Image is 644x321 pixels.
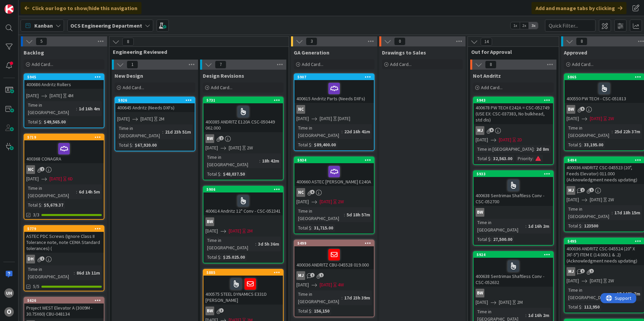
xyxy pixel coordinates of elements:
div: 5945400686 Andritz Rollers [24,74,104,89]
div: BW [205,134,214,143]
span: : [311,307,312,315]
div: 123500 [582,222,600,229]
div: Total $ [567,141,581,148]
div: Time in [GEOGRAPHIC_DATA] [476,219,525,234]
span: [DATE] [590,115,602,122]
span: Support [14,1,31,9]
div: 156,150 [312,307,331,315]
div: 5885 [206,270,283,275]
div: MJ [474,126,553,135]
div: 4M [68,92,73,99]
span: 3 [219,308,224,313]
div: Total $ [26,118,41,126]
div: Time in [GEOGRAPHIC_DATA] [567,205,612,220]
div: 5906400614 Andritz 12" Conv - CSC-052341 [203,186,283,215]
div: 400036 ANDRITZ CBU-045528 019.000 [294,246,374,269]
span: : [612,128,613,135]
span: : [41,201,42,209]
span: Design Revisions [203,72,244,79]
div: 5779 [27,226,104,231]
span: 6 [310,190,315,194]
span: : [342,294,343,301]
div: 400385 ANDRITZ E120A CSC-050449 062.000 [203,103,283,132]
div: 2M [247,227,253,235]
div: NC [296,105,305,114]
div: 2M [517,299,523,306]
div: 400645 Andritz (Needs DXFs) [115,103,195,112]
div: 400615 Andritz Parts (Needs DXFs) [294,80,374,103]
span: 2x [520,22,529,29]
div: 2W [338,198,344,205]
span: New Design [115,72,143,79]
div: 5865 [568,75,644,79]
div: Total $ [476,236,490,243]
span: [DATE] [567,115,579,122]
div: Time in [GEOGRAPHIC_DATA] [26,265,74,280]
div: NC [294,105,374,114]
div: 17d 15h 7m [615,290,642,297]
div: 5779ASTEC PDC Screws (Ignore Class II Tolerance note, note CEMA Standard tolerances) ( [24,226,104,253]
div: 2W [608,115,614,122]
div: 21d 23h 51m [163,128,193,136]
div: 400575 STEEL DYNAMICS E331D [PERSON_NAME] [203,276,283,305]
div: 5926 [115,97,195,103]
div: Time in [GEOGRAPHIC_DATA] [296,207,344,222]
div: 86d 1h 11m [75,269,102,277]
div: 4W [338,281,344,288]
span: : [259,157,260,165]
div: 5934 [294,157,374,163]
div: 5495400036 ANDRITZ CSC-045524 (20" X 36'-5") ITEM E (14.000.1 & .2) (Acknowledgment needs updating) [565,238,644,265]
div: $67,920.00 [133,141,158,149]
div: 5626 [27,298,104,303]
span: 8 [122,38,134,46]
div: 25d 22h 37m [613,128,642,135]
div: $49,565.00 [42,118,67,126]
div: 5719 [24,134,104,140]
span: : [490,155,491,162]
div: 5907 [297,75,374,79]
div: 5495 [568,239,644,244]
span: [DATE] [117,115,130,122]
div: 33,195.00 [582,141,605,148]
div: DH [24,255,104,263]
span: [DATE] [50,92,62,99]
div: 5885 [203,270,283,276]
span: 2 [580,188,585,192]
span: Kanban [34,22,53,30]
div: Time in [GEOGRAPHIC_DATA] [567,286,614,301]
div: [DATE] [338,115,350,122]
div: 5494 [565,157,644,163]
span: : [76,105,77,112]
span: 1 [310,273,315,277]
span: [DATE] [499,299,511,306]
div: BW [476,289,484,297]
div: BW [567,105,575,114]
div: 2W [608,277,614,284]
span: : [534,145,535,153]
div: MJ [567,267,575,276]
div: $48,037.50 [221,170,247,178]
div: BW [203,134,283,143]
div: $89,400.00 [312,141,337,148]
span: [DATE] [476,136,488,143]
span: Add Card... [32,61,53,67]
div: 5731 [206,98,283,103]
div: Total $ [567,303,581,311]
span: : [581,303,582,311]
div: 400614 Andritz 12" Conv - CSC-052341 [203,192,283,215]
div: MJ [296,271,305,280]
div: 5885400575 STEEL DYNAMICS E331D [PERSON_NAME] [203,270,283,305]
div: 27,500.00 [491,236,514,243]
span: Approved [564,49,587,56]
div: 5499400036 ANDRITZ CBU-045528 019.000 [294,240,374,269]
div: MJ [565,186,644,195]
div: BW [474,289,553,297]
div: Total $ [296,307,311,315]
div: 400368 CONAGRA [24,140,104,163]
div: Time in [GEOGRAPHIC_DATA] [296,124,342,139]
span: [DATE] [296,281,309,288]
span: 5/5 [33,283,39,290]
div: 400638 Sentrimax Shaftless Conv - CSC-052700 [474,177,553,206]
span: 5 [36,37,47,45]
span: : [255,240,256,248]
